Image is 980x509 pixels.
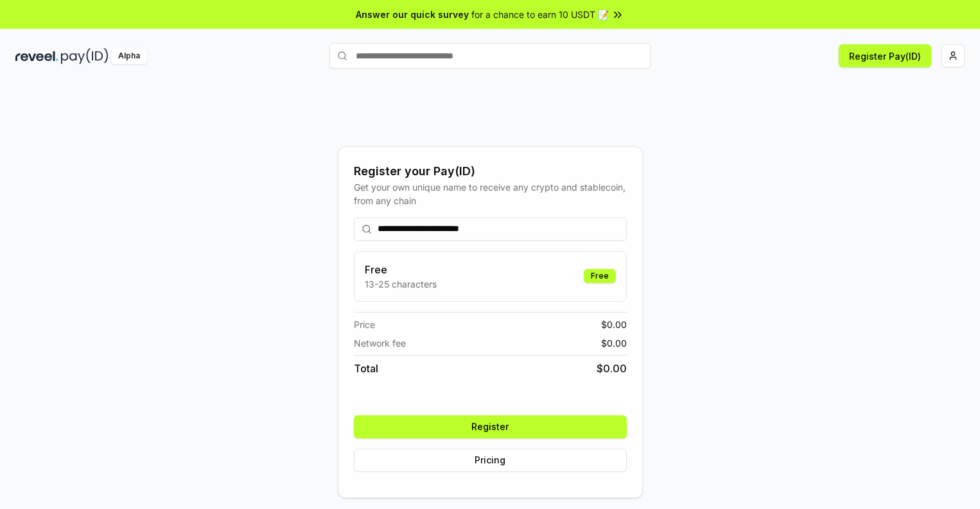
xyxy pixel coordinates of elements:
[15,48,58,64] img: reveel_dark
[601,318,627,331] span: $ 0.00
[354,361,378,376] span: Total
[354,162,627,180] div: Register your Pay(ID)
[584,269,616,283] div: Free
[839,44,931,67] button: Register Pay(ID)
[111,48,147,64] div: Alpha
[354,180,627,207] div: Get your own unique name to receive any crypto and stablecoin, from any chain
[471,8,609,21] span: for a chance to earn 10 USDT 📝
[61,48,109,64] img: pay_id
[354,336,406,350] span: Network fee
[354,415,627,438] button: Register
[365,277,437,291] p: 13-25 characters
[597,361,627,376] span: $ 0.00
[356,8,469,21] span: Answer our quick survey
[354,449,627,472] button: Pricing
[354,318,375,331] span: Price
[601,336,627,350] span: $ 0.00
[365,262,437,277] h3: Free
